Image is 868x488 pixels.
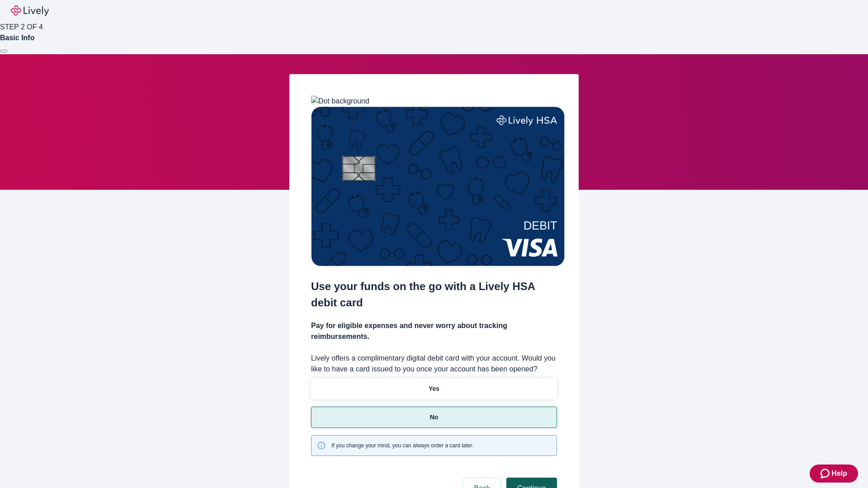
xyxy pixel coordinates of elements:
img: Debit card [311,107,565,266]
h4: Pay for eligible expenses and never worry about tracking reimbursements. [311,320,557,342]
button: No [311,407,557,428]
svg: Zendesk support icon [821,468,831,479]
button: Yes [311,378,557,399]
p: No [430,413,439,422]
img: Dot background [311,96,369,107]
button: Zendesk support iconHelp [810,465,858,483]
span: Help [831,468,847,479]
p: Yes [429,384,439,394]
label: Lively offers a complimentary digital debit card with your account. Would you like to have a card... [311,353,557,375]
img: Lively [11,5,49,16]
h2: Use your funds on the go with a Lively HSA debit card [311,278,557,311]
span: If you change your mind, you can always order a card later. [331,441,473,450]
